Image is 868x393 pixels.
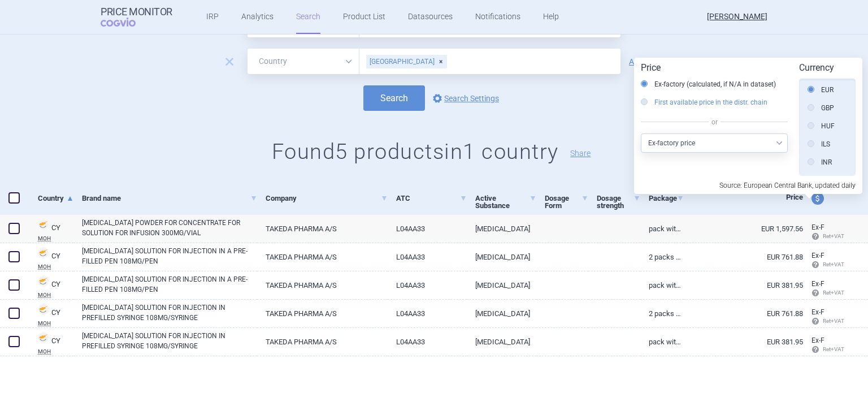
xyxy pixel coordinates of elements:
[641,176,856,189] p: Source: European Central Bank, updated daily
[467,243,536,271] a: [MEDICAL_DATA]
[811,336,824,344] span: Ex-factory price
[684,215,803,243] a: EUR 1,597.56
[82,246,257,266] a: [MEDICAL_DATA] SOLUTION FOR INJECTION IN A PRE-FILLED PEN 108MG/PEN
[811,252,824,260] span: Ex-factory price
[467,271,536,299] a: [MEDICAL_DATA]
[266,184,387,212] a: Company
[811,346,855,352] span: Ret+VAT calc
[640,271,684,299] a: PACK WITH 1 PREFILLED PEN X 108MG
[363,85,425,111] button: Search
[82,303,257,323] a: [MEDICAL_DATA] SOLUTION FOR INJECTION IN PREFILLED SYRINGE 108MG/SYRINGE
[38,236,73,241] abbr: MOH — Pharmaceutical Price List published by the Ministry of Health, Cyprus.
[629,58,697,66] a: Add search param?
[38,321,73,326] abbr: MOH — Pharmaceutical Price List published by the Ministry of Health, Cyprus.
[38,184,73,212] a: Country
[29,218,73,241] a: CYCYMOH
[684,271,803,299] a: EUR 381.95
[467,215,536,243] a: [MEDICAL_DATA]
[38,304,49,315] img: Cyprus
[38,219,49,230] img: Cyprus
[641,62,661,73] strong: Price
[38,264,73,270] abbr: MOH — Pharmaceutical Price List published by the Ministry of Health, Cyprus.
[803,332,845,359] a: Ex-F Ret+VAT calc
[467,328,536,356] a: [MEDICAL_DATA]
[257,271,387,299] a: TAKEDA PHARMA A/S
[803,276,845,302] a: Ex-F Ret+VAT calc
[388,243,467,271] a: L04AA33
[29,274,73,298] a: CYCYMOH
[811,318,855,324] span: Ret+VAT calc
[82,184,257,212] a: Brand name
[475,184,536,219] a: Active Substance
[684,328,803,356] a: EUR 381.95
[388,328,467,356] a: L04AA33
[803,304,845,330] a: Ex-F Ret+VAT calc
[786,193,803,201] span: Price
[597,184,640,219] a: Dosage strength
[257,328,387,356] a: TAKEDA PHARMA A/S
[640,243,684,271] a: 2 PACKS WITH 1 PREFILLED PEN X 108MG (MULTIPACK)
[640,328,684,356] a: PACK WITH 1 PREFILLED SYRINGE X 108MG
[467,300,536,327] a: [MEDICAL_DATA]
[38,332,49,343] img: Cyprus
[388,215,467,243] a: L04AA33
[803,248,845,274] a: Ex-F Ret+VAT calc
[366,55,447,68] div: [GEOGRAPHIC_DATA]
[101,18,151,27] span: COGVIO
[803,219,845,245] a: Ex-F Ret+VAT calc
[101,6,172,18] strong: Price Monitor
[640,215,684,243] a: PACK WITH 1 VIAL X 300MG
[82,331,257,351] a: [MEDICAL_DATA] SOLUTION FOR INJECTION IN PREFILLED SYRINGE 108MG/SYRINGE
[388,271,467,299] a: L04AA33
[396,184,467,212] a: ATC
[545,184,588,219] a: Dosage Form
[799,62,834,73] strong: Currency
[29,331,73,355] a: CYCYMOH
[257,215,387,243] a: TAKEDA PHARMA A/S
[808,139,830,150] label: ILS
[649,184,684,212] a: Package
[808,120,835,132] label: HUF
[641,97,767,108] label: First available price in the distr. chain
[431,92,499,105] a: Search Settings
[570,149,591,157] button: Share
[640,300,684,327] a: 2 PACKS WITH 1 PREFILLED SYRINGE X 108MG (MULTIPACK)
[29,246,73,270] a: CYCYMOH
[101,6,172,28] a: Price MonitorCOGVIO
[257,300,387,327] a: TAKEDA PHARMA A/S
[684,300,803,327] a: EUR 761.88
[82,218,257,238] a: [MEDICAL_DATA] POWDER FOR CONCENTRATE FOR SOLUTION FOR INFUSION 300MG/VIAL
[811,280,824,288] span: Ex-factory price
[808,102,834,114] label: GBP
[811,233,855,239] span: Ret+VAT calc
[684,243,803,271] a: EUR 761.88
[641,79,776,90] label: Ex-factory (calculated, if N/A in dataset)
[811,308,824,316] span: Ex-factory price
[811,261,855,267] span: Ret+VAT calc
[257,243,387,271] a: TAKEDA PHARMA A/S
[38,292,73,298] abbr: MOH — Pharmaceutical Price List published by the Ministry of Health, Cyprus.
[808,84,834,96] label: EUR
[388,300,467,327] a: L04AA33
[811,290,855,296] span: Ret+VAT calc
[38,247,49,258] img: Cyprus
[811,223,824,231] span: Ex-factory price
[709,116,721,128] span: or
[38,349,73,355] abbr: MOH — Pharmaceutical Price List published by the Ministry of Health, Cyprus.
[38,275,49,287] img: Cyprus
[29,303,73,326] a: CYCYMOH
[808,175,831,186] label: ISK
[808,157,832,168] label: INR
[82,274,257,295] a: [MEDICAL_DATA] SOLUTION FOR INJECTION IN A PRE-FILLED PEN 108MG/PEN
